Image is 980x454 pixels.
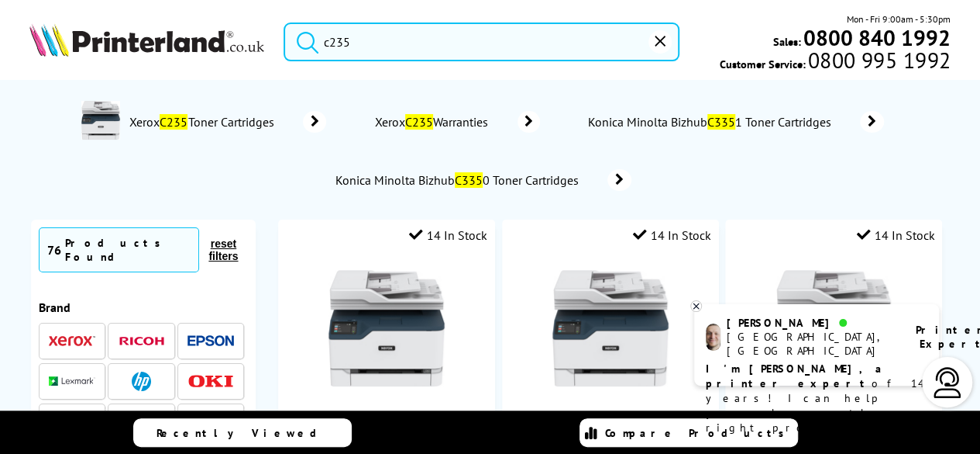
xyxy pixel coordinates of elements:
[706,362,886,390] b: I'm [PERSON_NAME], a printer expert
[49,376,95,386] img: Lexmark
[801,30,951,45] a: 0800 840 1992
[455,172,483,188] mark: C335
[49,335,95,346] img: Xerox
[707,114,735,130] mark: C335
[803,23,951,52] b: 0800 840 1992
[187,375,234,388] img: OKI
[856,227,934,243] div: 14 In Stock
[586,114,837,130] span: Konica Minolta Bizhub 1 Toner Cartridges
[119,337,165,345] img: Ricoh
[156,426,332,440] span: Recently Viewed
[720,53,951,71] span: Customer Service:
[727,316,896,330] div: [PERSON_NAME]
[633,227,711,243] div: 14 In Stock
[160,114,187,130] mark: C235
[373,114,495,130] span: Xerox Warranties
[706,324,720,351] img: ashley-livechat.png
[334,169,631,191] a: Konica Minolta BizhubC3350 Toner Cartridges
[284,23,679,61] input: S
[847,12,951,26] span: Mon - Fri 9:00am - 5:30pm
[128,114,280,130] span: Xerox Toner Cartridges
[47,242,61,258] span: 76
[81,101,120,140] img: C235V_DNI-conspage.jpg
[579,418,798,447] a: Compare Products
[128,101,326,143] a: XeroxC235Toner Cartridges
[29,23,264,60] a: Printerland Logo
[775,270,892,386] img: Xerox-C235-Front-Main-Small.jpg
[727,330,896,358] div: [GEOGRAPHIC_DATA], [GEOGRAPHIC_DATA]
[932,367,963,398] img: user-headset-light.svg
[199,237,248,263] button: reset filters
[605,426,793,440] span: Compare Products
[187,335,234,347] img: Epson
[586,111,884,133] a: Konica Minolta BizhubC3351 Toner Cartridges
[409,227,487,243] div: 14 In Stock
[773,34,801,49] span: Sales:
[405,114,433,130] mark: C235
[806,53,951,68] span: 0800 995 1992
[373,111,540,133] a: XeroxC235Warranties
[132,372,151,391] img: HP
[706,362,927,435] p: of 14 years! I can help you choose the right product
[334,172,584,188] span: Konica Minolta Bizhub 0 Toner Cartridges
[328,270,445,386] img: Xerox-C235-Front-Main-Small.jpg
[133,418,352,447] a: Recently Viewed
[552,270,669,386] img: Xerox-C235-Front-Main-Small.jpg
[29,23,264,57] img: Printerland Logo
[65,236,191,264] div: Products Found
[39,300,70,315] span: Brand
